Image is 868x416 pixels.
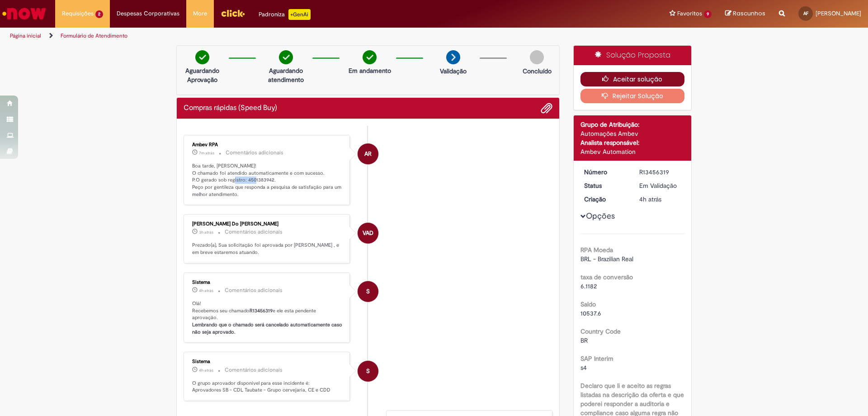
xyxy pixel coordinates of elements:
b: Lembrando que o chamado será cancelado automaticamente caso não seja aprovado. [192,321,344,335]
small: Comentários adicionais [225,228,283,236]
span: 4h atrás [199,368,213,373]
button: Rejeitar Solução [580,89,685,103]
small: Comentários adicionais [225,366,283,374]
p: Em andamento [349,66,391,75]
span: 9 [704,10,712,18]
b: R13456319 [250,307,273,314]
b: Country Code [580,327,621,335]
div: Solução Proposta [574,46,692,65]
dt: Status [577,181,633,190]
small: Comentários adicionais [226,149,283,157]
button: Adicionar anexos [541,102,552,114]
div: Ambev RPA [192,142,343,148]
span: 4h atrás [639,195,661,203]
p: Validação [440,67,467,76]
div: System [358,361,378,382]
p: Boa tarde, [PERSON_NAME]! O chamado foi atendido automaticamente e com sucesso. P.O gerado sob re... [192,163,343,198]
img: ServiceNow [1,5,47,23]
span: Favoritos [677,9,702,18]
time: 28/08/2025 09:45:11 [199,288,213,293]
div: 28/08/2025 09:44:59 [639,195,681,204]
b: SAP Interim [580,354,613,363]
span: S [366,360,370,382]
span: 7m atrás [199,150,214,156]
p: Aguardando atendimento [264,66,308,84]
img: check-circle-green.png [195,50,209,64]
span: BRL - Brazilian Real [580,255,633,263]
div: Grupo de Atribuição: [580,120,685,129]
time: 28/08/2025 13:51:39 [199,150,214,156]
b: RPA Moeda [580,246,613,254]
p: Aguardando Aprovação [180,66,224,84]
h2: Compras rápidas (Speed Buy) Histórico de tíquete [184,104,277,112]
p: Olá! Recebemos seu chamado e ele esta pendente aprovação. [192,300,343,336]
span: More [193,9,207,18]
img: check-circle-green.png [279,50,293,64]
div: Ambev Automation [580,147,685,156]
span: 2 [95,10,103,18]
span: s4 [580,363,587,372]
p: Concluído [523,67,552,76]
small: Comentários adicionais [225,287,283,294]
span: 4h atrás [199,288,213,293]
p: O grupo aprovador disponível para esse incidente é: Aprovadores SB - CDL Taubate - Grupo cervejar... [192,380,343,394]
div: R13456319 [639,167,681,177]
span: Despesas Corporativas [117,9,179,18]
time: 28/08/2025 09:45:07 [199,368,213,373]
img: img-circle-grey.png [530,50,544,64]
a: Página inicial [10,32,41,39]
span: Requisições [62,9,94,18]
div: Ambev RPA [358,143,378,164]
div: Sistema [192,359,343,364]
p: +GenAi [288,9,311,20]
b: Saldo [580,300,596,308]
span: AF [803,10,808,16]
a: Formulário de Atendimento [61,32,127,39]
span: 3h atrás [199,230,213,235]
span: Rascunhos [733,9,765,18]
a: Rascunhos [725,10,765,18]
b: taxa de conversão [580,273,633,281]
time: 28/08/2025 09:44:59 [639,195,661,203]
span: S [366,281,370,302]
span: [PERSON_NAME] [816,10,861,17]
div: [PERSON_NAME] Do [PERSON_NAME] [192,221,343,227]
div: Em Validação [639,181,681,190]
dt: Criação [577,195,633,204]
img: click_logo_yellow_360x200.png [221,6,245,20]
div: Padroniza [259,9,311,20]
span: AR [364,143,372,165]
span: 6.1182 [580,282,597,290]
p: Prezado(a), Sua solicitação foi aprovada por [PERSON_NAME] , e em breve estaremos atuando. [192,242,343,256]
span: 10537.6 [580,309,601,317]
img: arrow-next.png [446,50,460,64]
span: VAD [363,222,373,244]
ul: Trilhas de página [7,28,572,44]
div: System [358,281,378,302]
dt: Número [577,167,633,177]
img: check-circle-green.png [363,50,377,64]
div: Analista responsável: [580,138,685,147]
span: BR [580,336,588,344]
button: Aceitar solução [580,72,685,86]
div: Sistema [192,280,343,285]
div: Valeria Aparecida Do Prado Fernandes [358,223,378,244]
time: 28/08/2025 10:50:55 [199,230,213,235]
div: Automações Ambev [580,129,685,138]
